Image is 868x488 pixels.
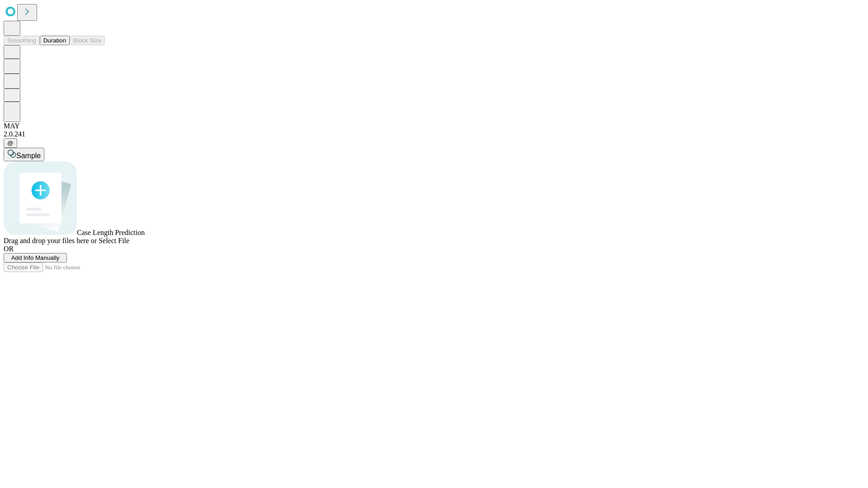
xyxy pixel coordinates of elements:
[4,138,17,148] button: @
[40,36,70,45] button: Duration
[99,237,129,244] span: Select File
[77,229,145,236] span: Case Length Prediction
[4,253,67,263] button: Add Info Manually
[11,254,60,261] span: Add Info Manually
[16,152,41,160] span: Sample
[4,245,14,253] span: OR
[70,36,105,45] button: Block Size
[4,36,40,45] button: Smoothing
[4,130,864,138] div: 2.0.241
[4,122,864,130] div: MAY
[4,237,97,244] span: Drag and drop your files here or
[7,140,14,146] span: @
[4,148,44,161] button: Sample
